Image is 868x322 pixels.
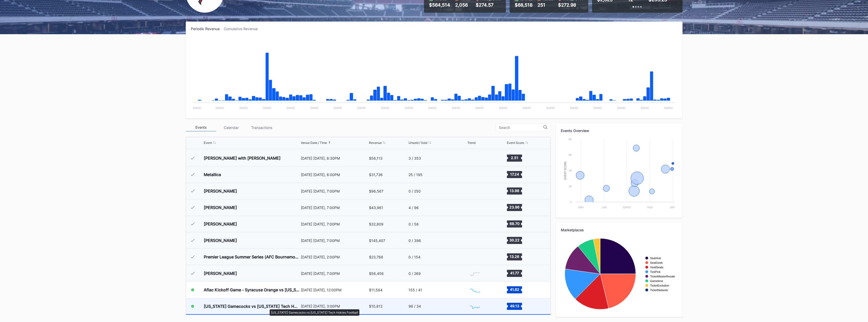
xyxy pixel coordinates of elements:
text: TicketNetwork [650,289,668,292]
text: [DATE] [622,206,631,209]
div: [US_STATE] Gamecocks vs [US_STATE] Tech Hokies Football [204,304,300,309]
div: 3 / 353 [409,156,421,160]
text: Jun [602,206,607,209]
svg: Chart title [467,234,483,247]
text: 17.24 [510,172,519,176]
text: 49.13 [510,304,519,308]
div: $43,961 [369,205,383,210]
text: TickPick [650,270,661,273]
div: Marketplaces [561,228,677,232]
text: 41.77 [510,271,519,275]
text: [DATE] [641,106,649,109]
div: Periodic Revenue [191,27,224,31]
div: [PERSON_NAME] [204,271,237,276]
div: [DATE] [DATE], 7:00PM [301,205,368,210]
text: 0 [570,200,572,203]
div: 0 / 56 [409,222,419,226]
text: [DATE] [523,106,531,109]
div: $32,809 [369,222,383,226]
svg: Chart title [467,168,483,181]
svg: Chart title [467,218,483,230]
div: Aflac Kickoff Game - Syracuse Orange vs [US_STATE] Volunteers Football [204,287,300,292]
text: [DATE] [263,106,271,109]
div: [DATE] [DATE], 3:00PM [301,304,368,308]
div: 96 / 34 [409,304,421,308]
div: $68,518 [515,2,532,8]
div: $145,407 [369,238,385,243]
div: [DATE] [DATE], 6:30PM [301,156,368,160]
div: [DATE] [DATE], 12:00PM [301,288,368,292]
text: 41.82 [510,287,519,292]
div: $564,514 [429,2,450,8]
div: [DATE] [DATE], 7:00PM [301,238,368,243]
text: SeatGeek [650,261,663,264]
text: TicketMasterResale [650,275,675,278]
text: [DATE] [286,106,295,109]
div: 0 / 154 [409,255,420,259]
div: 0 / 396 [409,238,421,243]
div: $31,736 [369,173,383,177]
div: $56,456 [369,271,384,276]
div: 4 / 96 [409,205,419,210]
text: 20 [569,185,572,188]
div: Premier League Summer Series (AFC Bournemouth vs West Ham United, Manchester United vs Everton) [204,254,300,259]
div: [DATE] [DATE], 7:00PM [301,271,368,276]
text: Gametime [650,279,663,282]
text: StubHub [650,257,661,260]
div: Transactions [247,124,277,131]
div: Events Overview [561,128,677,133]
text: 30.22 [509,238,520,242]
text: [DATE] [428,106,436,109]
div: [PERSON_NAME] with [PERSON_NAME] [204,156,281,161]
div: Venue Date / Time [301,141,327,145]
text: [DATE] [381,106,389,109]
svg: Chart title [191,37,677,113]
text: [DATE] [404,106,413,109]
text: Event Score [564,161,566,180]
svg: Chart title [467,300,483,313]
svg: Chart title [467,201,483,214]
text: [DATE] [617,106,625,109]
div: 155 / 41 [409,288,422,292]
div: $11,584 [369,288,382,292]
div: $272.98 [558,2,583,8]
div: [PERSON_NAME] [204,238,237,243]
div: 0 / 269 [409,271,421,276]
div: Revenue [369,141,382,145]
div: Trend [467,141,475,145]
svg: Chart title [467,283,483,296]
text: 23.96 [509,205,520,209]
text: 2.51 [511,156,518,160]
div: [PERSON_NAME] [204,221,237,226]
text: 13.26 [510,254,519,259]
text: [DATE] [357,106,366,109]
div: 25 / 195 [409,173,422,177]
input: Search [499,126,543,130]
div: Event Score [507,141,524,145]
text: 80 [569,138,572,141]
div: $274.57 [476,2,501,8]
div: [DATE] [DATE], 6:00PM [301,173,368,177]
div: Unsold / Sold [409,141,427,145]
div: $96,567 [369,189,383,193]
text: VividSeats [650,266,663,269]
text: Sep [670,206,675,209]
text: [DATE] [193,106,201,109]
div: Cumulative Revenue [224,27,262,31]
div: [DATE] [DATE], 7:00PM [301,189,368,193]
text: [DATE] [664,106,673,109]
div: 251 [538,2,553,8]
svg: Chart title [467,251,483,263]
text: [DATE] [546,106,555,109]
div: 2,056 [455,2,471,8]
text: [DATE] [216,106,224,109]
text: TicketEvolution [650,284,669,287]
text: [DATE] [310,106,319,109]
text: Aug [647,206,653,209]
div: $10,812 [369,304,382,308]
text: [DATE] [452,106,460,109]
div: [DATE] [DATE], 2:00PM [301,255,368,259]
svg: Chart title [467,267,483,280]
svg: Chart title [561,236,677,312]
div: Event [204,141,212,145]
